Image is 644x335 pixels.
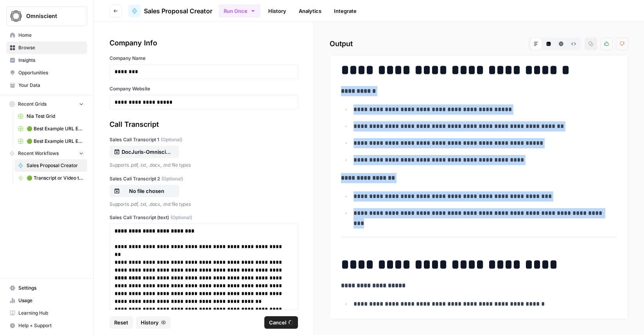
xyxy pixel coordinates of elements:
[9,9,23,23] img: Omniscient Logo
[18,297,84,304] span: Usage
[6,54,87,67] a: Insights
[6,98,87,110] button: Recent Grids
[128,5,212,17] a: Sales Proposal Creator
[14,159,87,172] a: Sales Proposal Creator
[18,285,84,292] span: Settings
[27,125,84,132] span: 🟢 Best Example URL Extractor Grid (4)
[18,322,84,329] span: Help + Support
[27,162,84,169] span: Sales Proposal Creator
[18,82,84,89] span: Your Data
[6,41,87,54] a: Browse
[109,146,179,158] button: DocJuris-Omniscient-Organic-Growth-Consultation-984c1642-d0f7.pdf
[18,310,84,317] span: Learning Hub
[6,294,87,307] a: Usage
[6,319,87,332] button: Help + Support
[18,32,84,39] span: Home
[264,5,291,17] a: History
[6,6,87,26] button: Workspace: Omniscient
[109,119,298,130] div: Call Transcript
[109,214,298,221] label: Sales Call Transcript (text)
[109,38,298,49] div: Company Info
[161,136,182,143] span: (Optional)
[122,187,172,195] p: No file chosen
[6,282,87,294] a: Settings
[122,148,172,156] p: DocJuris-Omniscient-Organic-Growth-Consultation-984c1642-d0f7.pdf
[18,150,59,157] span: Recent Workflows
[109,316,133,329] button: Reset
[144,6,212,16] span: Sales Proposal Creator
[109,136,298,143] label: Sales Call Transcript 1
[14,110,87,122] a: Nia Test Grid
[141,319,159,326] span: History
[109,161,298,169] p: Supports .pdf, .txt, .docx, .md file types
[294,5,326,17] a: Analytics
[264,316,298,329] button: Cancel
[109,185,179,197] button: No file chosen
[269,319,286,326] span: Cancel
[27,175,84,182] span: 🟢 Transcript or Video to LinkedIn Posts
[329,5,361,17] a: Integrate
[18,57,84,64] span: Insights
[18,44,84,51] span: Browse
[6,67,87,79] a: Opportunities
[6,29,87,41] a: Home
[27,138,84,145] span: 🟢 Best Example URL Extractor Grid (3)
[109,85,298,92] label: Company Website
[136,316,170,329] button: History
[14,172,87,184] a: 🟢 Transcript or Video to LinkedIn Posts
[6,148,87,159] button: Recent Workflows
[14,135,87,148] a: 🟢 Best Example URL Extractor Grid (3)
[6,79,87,92] a: Your Data
[14,122,87,135] a: 🟢 Best Example URL Extractor Grid (4)
[26,12,74,20] span: Omniscient
[109,55,298,62] label: Company Name
[27,113,84,120] span: Nia Test Grid
[114,319,128,326] span: Reset
[330,38,628,50] h2: Output
[219,4,260,18] button: Run Once
[6,307,87,319] a: Learning Hub
[161,175,183,182] span: (Optional)
[109,200,298,208] p: Supports .pdf, .txt, .docx, .md file types
[18,69,84,76] span: Opportunities
[170,214,192,221] span: (Optional)
[18,101,47,108] span: Recent Grids
[109,175,298,182] label: Sales Call Transcript 2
